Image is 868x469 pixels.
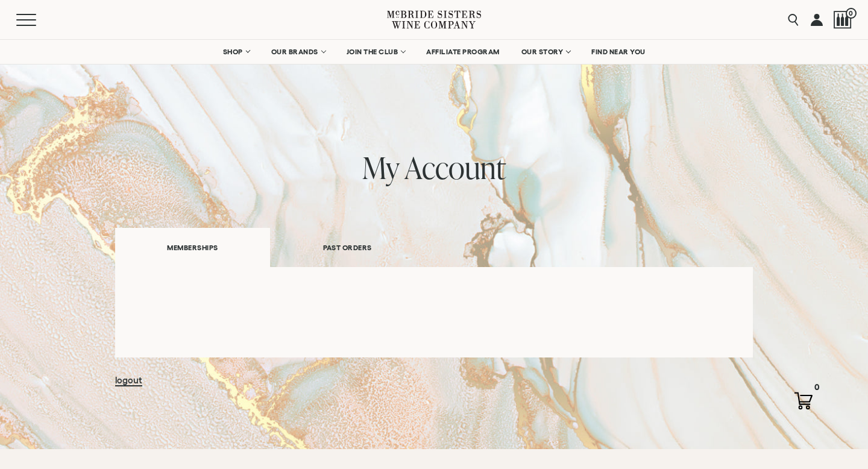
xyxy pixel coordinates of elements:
span: SHOP [223,48,244,56]
a: OUR STORY [514,40,578,64]
a: logout [115,375,142,386]
a: MEMBERSHIPS [115,228,269,267]
a: PAST ORDERS [270,227,425,268]
a: OUR BRANDS [263,40,333,64]
span: 0 [846,8,857,19]
a: JOIN THE CLUB [339,40,413,64]
a: AFFILIATE PROGRAM [418,40,508,64]
a: FIND NEAR YOU [583,40,653,64]
a: SHOP [215,40,257,64]
h1: my account [115,151,753,184]
div: 0 [810,380,825,395]
button: Mobile Menu Trigger [16,14,60,26]
span: JOIN THE CLUB [347,48,398,56]
span: FIND NEAR YOU [591,48,646,56]
span: OUR BRANDS [271,48,318,56]
span: AFFILIATE PROGRAM [426,48,500,56]
span: OUR STORY [521,48,564,56]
